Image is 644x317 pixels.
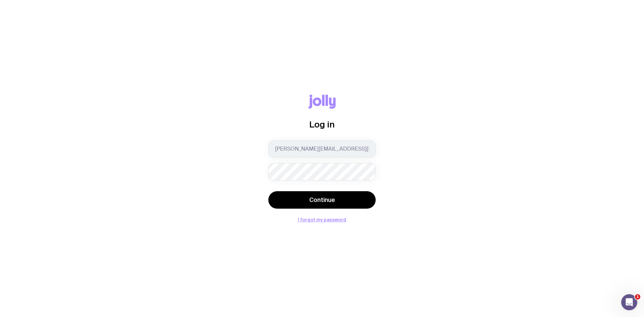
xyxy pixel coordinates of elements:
span: Continue [309,196,335,204]
span: 1 [635,294,640,300]
span: Log in [309,119,335,129]
button: Continue [268,191,376,209]
button: I forgot my password [298,217,346,222]
iframe: Intercom live chat [621,294,637,310]
input: you@email.com [268,140,376,158]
